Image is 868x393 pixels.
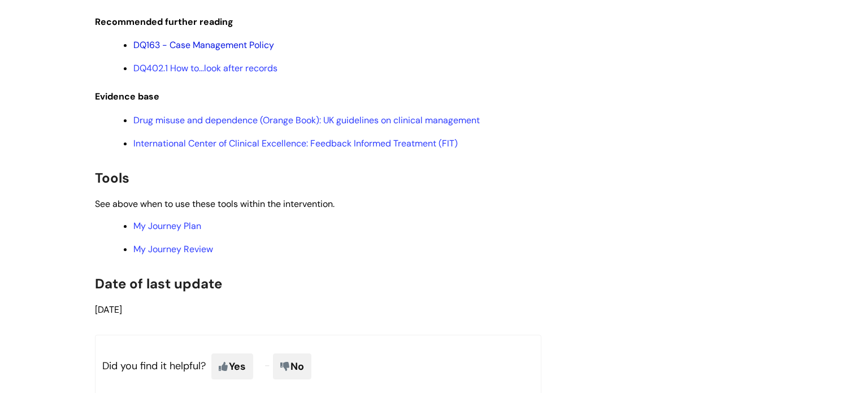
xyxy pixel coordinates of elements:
span: No [273,353,311,379]
span: Evidence base [95,90,159,102]
span: Recommended further reading [95,16,233,28]
a: My Journey Review [133,243,213,255]
span: Tools [95,169,129,187]
a: DQ163 - Case Management Policy [133,39,274,51]
span: [DATE] [95,304,122,316]
span: Yes [211,353,253,379]
a: DQ402.1 How to…look after records [133,62,277,74]
a: International Center of Clinical Excellence: Feedback Informed Treatment (FIT) [133,137,458,149]
span: Date of last update [95,275,222,292]
a: My Journey Plan [133,220,201,232]
a: Drug misuse and dependence (Orange Book): UK guidelines on clinical management [133,114,480,126]
span: See above when to use these tools within the intervention. [95,198,335,210]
